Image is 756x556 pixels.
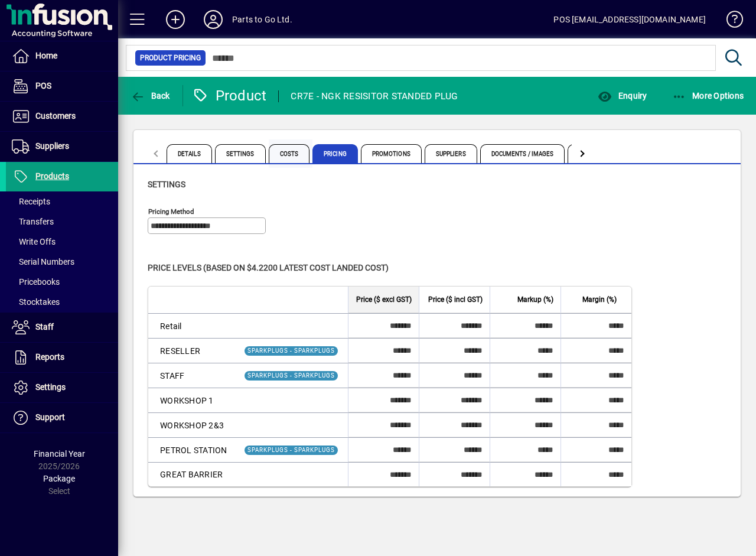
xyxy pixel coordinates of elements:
[35,382,66,392] span: Settings
[669,85,747,106] button: More Options
[6,191,118,212] a: Receipts
[148,180,185,189] span: Settings
[232,10,292,29] div: Parts to Go Ltd.
[215,144,266,163] span: Settings
[167,144,212,163] span: Details
[6,132,118,161] a: Suppliers
[12,257,74,266] span: Serial Numbers
[598,91,647,100] span: Enquiry
[480,144,565,163] span: Documents / Images
[148,338,234,363] td: RESELLER
[247,347,335,354] span: SPARKPLUGS - SPARKPLUGS
[6,403,118,433] a: Support
[12,197,50,206] span: Receipts
[291,87,458,106] div: CR7E - NGK RESISITOR STANDED PLUG
[12,237,56,246] span: Write Offs
[6,71,118,101] a: POS
[6,313,118,342] a: Staff
[6,252,118,272] a: Serial Numbers
[12,217,54,226] span: Transfers
[148,437,234,462] td: PETROL STATION
[361,144,422,163] span: Promotions
[34,449,85,459] span: Financial Year
[157,9,194,30] button: Add
[6,272,118,292] a: Pricebooks
[35,322,54,331] span: Staff
[428,293,483,306] span: Price ($ incl GST)
[35,171,69,181] span: Products
[517,293,553,306] span: Markup (%)
[128,85,173,106] button: Back
[6,102,118,131] a: Customers
[194,9,232,30] button: Profile
[148,263,389,272] span: Price levels (based on $4.2200 Latest cost landed cost)
[35,352,64,362] span: Reports
[131,91,170,100] span: Back
[568,144,634,163] span: Custom Fields
[148,207,194,216] mat-label: Pricing method
[582,293,617,306] span: Margin (%)
[672,91,744,100] span: More Options
[35,51,57,60] span: Home
[718,2,741,41] a: Knowledge Base
[35,81,51,90] span: POS
[6,232,118,252] a: Write Offs
[12,277,60,287] span: Pricebooks
[247,447,335,453] span: SPARKPLUGS - SPARKPLUGS
[35,141,69,151] span: Suppliers
[148,363,234,388] td: STAFF
[247,372,335,379] span: SPARKPLUGS - SPARKPLUGS
[553,10,706,29] div: POS [EMAIL_ADDRESS][DOMAIN_NAME]
[43,474,75,483] span: Package
[6,343,118,372] a: Reports
[6,373,118,402] a: Settings
[148,462,234,486] td: GREAT BARRIER
[192,86,267,105] div: Product
[140,52,201,64] span: Product Pricing
[6,212,118,232] a: Transfers
[148,313,234,338] td: Retail
[35,412,65,422] span: Support
[12,297,60,307] span: Stocktakes
[118,85,183,106] app-page-header-button: Back
[35,111,76,121] span: Customers
[595,85,650,106] button: Enquiry
[312,144,358,163] span: Pricing
[425,144,477,163] span: Suppliers
[6,41,118,71] a: Home
[356,293,412,306] span: Price ($ excl GST)
[6,292,118,312] a: Stocktakes
[148,388,234,412] td: WORKSHOP 1
[148,412,234,437] td: WORKSHOP 2&3
[269,144,310,163] span: Costs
